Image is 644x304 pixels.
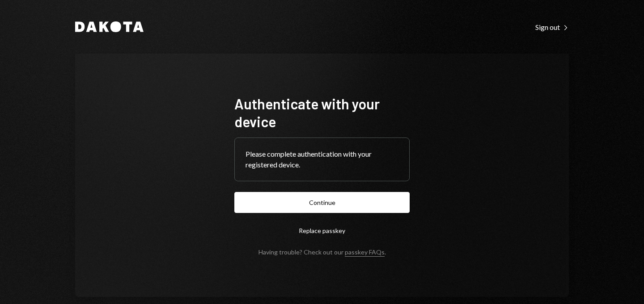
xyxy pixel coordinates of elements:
div: Please complete authentication with your registered device. [246,149,398,170]
button: Continue [234,192,410,213]
div: Sign out [535,23,569,32]
a: Sign out [535,22,569,32]
div: Having trouble? Check out our . [258,248,386,256]
a: passkey FAQs [345,248,385,257]
button: Replace passkey [234,220,410,241]
h1: Authenticate with your device [234,95,410,130]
